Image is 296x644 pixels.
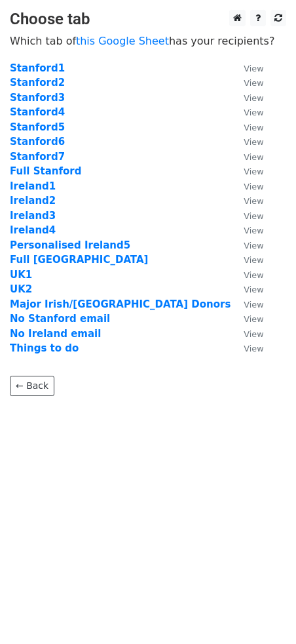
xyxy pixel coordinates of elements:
[244,108,263,117] small: View
[244,137,263,147] small: View
[244,314,263,324] small: View
[231,62,263,74] a: View
[231,224,263,236] a: View
[10,62,65,74] a: Stanford1
[10,121,65,133] a: Stanford5
[10,283,32,295] a: UK2
[231,269,263,281] a: View
[10,210,56,222] a: Ireland3
[10,195,56,207] a: Ireland2
[244,167,263,176] small: View
[231,283,263,295] a: View
[10,254,148,266] a: Full [GEOGRAPHIC_DATA]
[10,376,54,396] a: ← Back
[231,151,263,163] a: View
[244,344,263,353] small: View
[231,106,263,118] a: View
[244,196,263,206] small: View
[244,241,263,251] small: View
[10,34,286,48] p: Which tab of has your recipients?
[10,151,65,163] a: Stanford7
[10,239,130,251] a: Personalised Ireland5
[244,152,263,162] small: View
[10,328,101,340] a: No Ireland email
[10,10,286,29] h3: Choose tab
[244,270,263,280] small: View
[231,342,263,354] a: View
[231,254,263,266] a: View
[244,226,263,235] small: View
[244,182,263,191] small: View
[231,165,263,177] a: View
[231,77,263,89] a: View
[244,255,263,265] small: View
[10,92,65,104] a: Stanford3
[10,136,65,148] a: Stanford6
[10,77,65,89] a: Stanford2
[10,269,32,281] a: UK1
[231,298,263,310] a: View
[231,92,263,104] a: View
[76,35,169,47] a: this Google Sheet
[10,224,56,236] a: Ireland4
[244,211,263,221] small: View
[231,136,263,148] a: View
[10,180,56,192] a: Ireland1
[231,313,263,325] a: View
[231,180,263,192] a: View
[10,298,231,310] a: Major Irish/[GEOGRAPHIC_DATA] Donors
[244,285,263,294] small: View
[231,239,263,251] a: View
[244,64,263,73] small: View
[244,93,263,103] small: View
[10,313,110,325] a: No Stanford email
[244,329,263,339] small: View
[244,300,263,310] small: View
[10,165,81,177] a: Full Stanford
[244,123,263,132] small: View
[10,342,79,354] a: Things to do
[231,195,263,207] a: View
[231,121,263,133] a: View
[10,106,65,118] a: Stanford4
[231,328,263,340] a: View
[231,210,263,222] a: View
[244,78,263,88] small: View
